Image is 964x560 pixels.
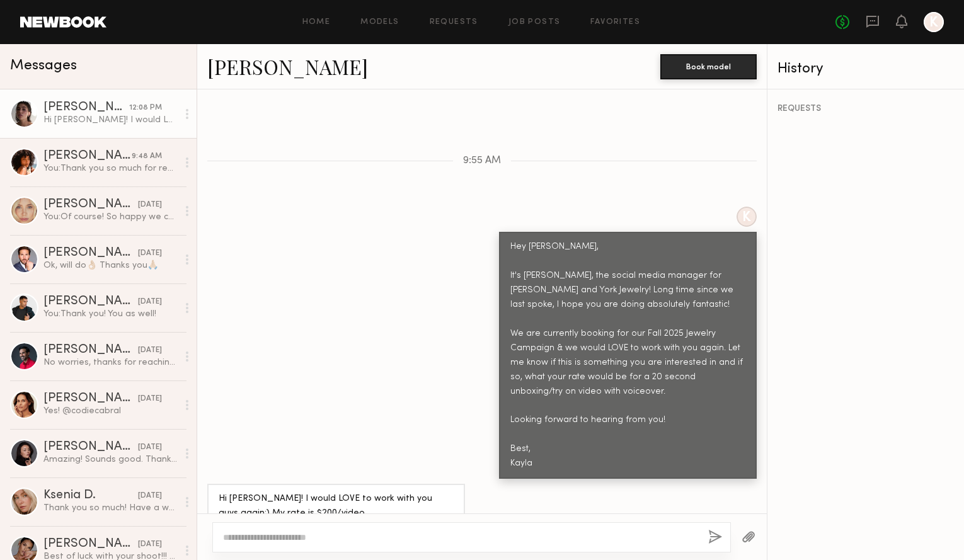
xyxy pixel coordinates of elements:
a: Job Posts [508,18,561,26]
div: [PERSON_NAME] [43,295,138,308]
span: 9:55 AM [463,156,501,166]
a: Home [302,18,331,26]
div: [DATE] [138,442,162,454]
div: Thank you so much! Have a wonderful day! [43,502,178,514]
div: [PERSON_NAME] [43,247,138,260]
div: You: Thank you! You as well! [43,308,178,320]
div: No worries, thanks for reaching out [PERSON_NAME] [43,357,178,369]
div: [DATE] [138,296,162,308]
div: [PERSON_NAME] [43,538,138,551]
a: [PERSON_NAME] [207,53,368,80]
div: History [778,62,954,76]
div: Ok, will do👌🏼 Thanks you🙏🏼 [43,260,178,271]
div: 12:08 PM [129,102,162,114]
div: [DATE] [138,248,162,260]
div: [PERSON_NAME] [43,392,138,405]
a: Models [360,18,399,26]
span: Messages [10,59,77,73]
div: [PERSON_NAME] [43,344,138,357]
div: REQUESTS [778,105,954,113]
div: Hey [PERSON_NAME], It's [PERSON_NAME], the social media manager for [PERSON_NAME] and York Jewelr... [510,240,745,471]
div: [PERSON_NAME] [43,198,138,211]
div: 9:48 AM [132,151,162,163]
div: [DATE] [138,199,162,211]
div: Hi [PERSON_NAME]! I would LOVE to work with you guys again:) My rate is $200/video [219,492,454,521]
div: Ksenia D. [43,489,138,502]
a: Favorites [590,18,640,26]
a: Book model [660,60,757,71]
a: K [924,12,944,32]
div: Amazing! Sounds good. Thank you [43,454,178,466]
a: Requests [430,18,478,26]
div: [DATE] [138,393,162,405]
div: [DATE] [138,539,162,551]
div: [PERSON_NAME] [43,150,132,163]
div: [DATE] [138,345,162,357]
div: Hi [PERSON_NAME]! I would LOVE to work with you guys again:) My rate is $200/video [43,114,178,126]
div: Yes! @codiecabral [43,405,178,417]
div: You: Of course! So happy we could get this project completed & will reach out again soon for some... [43,211,178,223]
button: Book model [660,54,757,79]
div: [PERSON_NAME] [43,441,138,454]
div: You: Thank you so much for replying & so glad to hear you’re excited to work together again! We l... [43,163,178,174]
div: [DATE] [138,490,162,502]
div: [PERSON_NAME] [43,101,129,114]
